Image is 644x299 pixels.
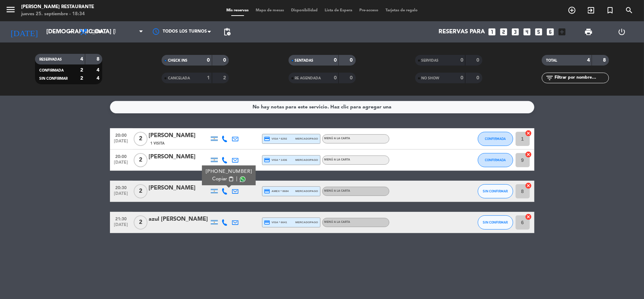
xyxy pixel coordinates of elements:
[264,219,271,226] i: credit_card
[295,77,321,80] span: RE AGENDADA
[546,27,555,36] i: looks_6
[422,77,440,80] span: NO SHOW
[350,75,354,80] strong: 0
[264,136,271,142] i: credit_card
[97,57,101,62] strong: 8
[625,6,633,15] i: search
[223,28,231,36] span: pending_actions
[546,59,557,62] span: TOTAL
[264,136,287,142] span: visa * 6292
[112,139,130,147] span: [DATE]
[91,29,104,34] span: Cena
[525,182,532,189] i: cancel
[485,158,506,162] span: CONFIRMADA
[523,27,532,36] i: looks_4
[295,158,318,162] span: mercadopago
[5,4,16,15] i: menu
[149,215,209,224] div: azul [PERSON_NAME]
[97,76,101,81] strong: 4
[545,74,554,82] i: filter_list
[207,75,210,80] strong: 1
[324,137,350,140] span: MENÚ A LA CARTA
[587,6,595,15] i: exit_to_app
[264,188,271,194] i: credit_card
[460,58,463,63] strong: 0
[334,58,337,63] strong: 0
[212,175,227,183] span: Copiar
[499,27,509,36] i: looks_two
[39,69,64,72] span: CONFIRMADA
[80,68,83,73] strong: 2
[80,76,83,81] strong: 2
[39,58,62,61] span: RESERVADAS
[478,215,513,230] button: SIN CONFIRMAR
[525,151,532,158] i: cancel
[264,219,287,226] span: visa * 6641
[603,58,607,63] strong: 8
[66,28,74,36] i: arrow_drop_down
[478,153,513,167] button: CONFIRMADA
[223,75,227,80] strong: 2
[525,130,532,137] i: cancel
[460,75,463,80] strong: 0
[478,132,513,146] button: CONFIRMADA
[476,58,481,63] strong: 0
[288,9,321,12] span: Disponibilidad
[525,213,532,220] i: cancel
[511,27,520,36] i: looks_3
[223,58,227,63] strong: 0
[439,29,485,35] span: Reservas para
[295,189,318,193] span: mercadopago
[295,136,318,141] span: mercadopago
[295,59,314,62] span: SENTADAS
[212,175,234,183] button: Copiarcontent_paste
[253,103,391,111] div: No hay notas para este servicio. Haz clic para agregar una
[207,58,210,63] strong: 0
[39,77,68,80] span: SIN CONFIRMAR
[134,184,147,198] span: 2
[534,27,544,36] i: looks_5
[356,9,382,12] span: Pre-acceso
[21,11,94,18] div: jueves 25. septiembre - 18:34
[205,168,252,175] div: [PHONE_NUMBER]
[80,57,83,62] strong: 4
[168,59,187,62] span: CHECK INS
[112,191,130,199] span: [DATE]
[5,4,16,17] button: menu
[112,214,130,222] span: 21:30
[134,132,147,146] span: 2
[168,77,190,80] span: CANCELADA
[334,75,337,80] strong: 0
[264,157,287,163] span: visa * 1436
[149,184,209,193] div: [PERSON_NAME]
[584,28,593,36] span: print
[228,176,233,182] span: content_paste
[295,220,318,225] span: mercadopago
[321,9,356,12] span: Lista de Espera
[5,24,43,40] i: [DATE]
[382,9,421,12] span: Tarjetas de regalo
[134,215,147,230] span: 2
[252,9,288,12] span: Mapa de mesas
[478,184,513,198] button: SIN CONFIRMAR
[324,221,350,224] span: MENÚ A LA CARTA
[618,28,626,36] i: power_settings_new
[149,131,209,140] div: [PERSON_NAME]
[112,222,130,231] span: [DATE]
[324,190,350,192] span: MENÚ A LA CARTA
[112,160,130,168] span: [DATE]
[483,189,508,193] span: SIN CONFIRMAR
[151,141,165,146] span: 1 Visita
[112,183,130,191] span: 20:30
[134,153,147,167] span: 2
[324,158,350,161] span: MENÚ A LA CARTA
[476,75,481,80] strong: 0
[97,68,101,73] strong: 4
[236,175,237,183] span: |
[605,21,639,43] div: LOG OUT
[112,152,130,160] span: 20:00
[149,152,209,162] div: [PERSON_NAME]
[488,27,497,36] i: looks_one
[558,27,567,36] i: add_box
[606,6,614,15] i: turned_in_not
